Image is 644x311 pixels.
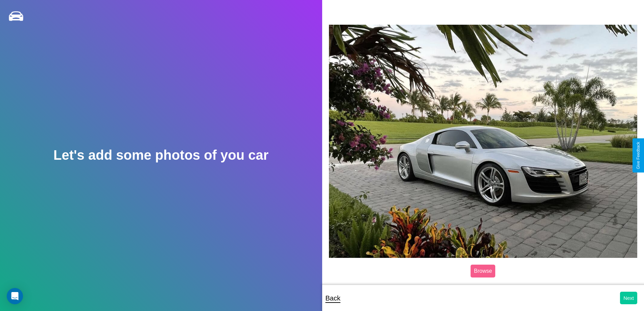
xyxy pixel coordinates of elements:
[7,288,23,304] div: Open Intercom Messenger
[53,148,268,163] h2: Let's add some photos of you car
[471,265,495,277] label: Browse
[326,292,340,304] p: Back
[329,25,638,258] img: posted
[620,292,637,304] button: Next
[636,142,641,169] div: Give Feedback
